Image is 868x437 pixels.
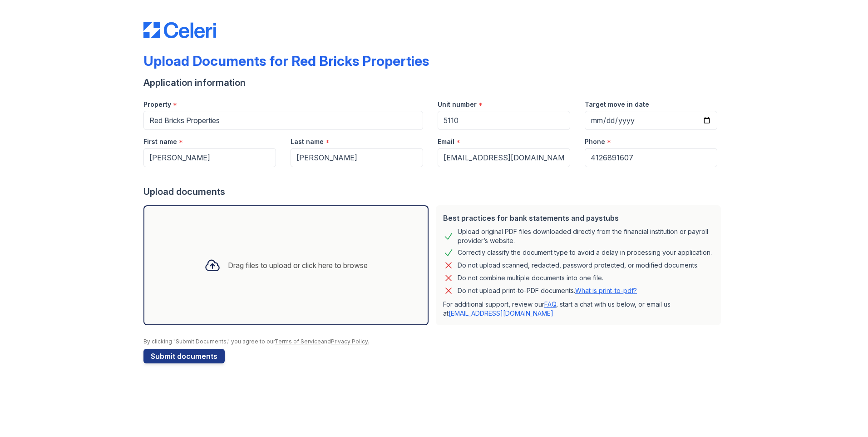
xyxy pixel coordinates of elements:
[458,273,603,283] div: Do not combine multiple documents into one file.
[331,338,369,345] a: Privacy Policy.
[544,300,556,308] a: FAQ
[449,309,553,317] a: [EMAIL_ADDRESS][DOMAIN_NAME]
[143,22,216,38] img: CE_Logo_Blue-a8612792a0a2168367f1c8372b55b34899dd931a85d93a1a3d3e32e68fde9ad4.png
[458,260,699,271] div: Do not upload scanned, redacted, password protected, or modified documents.
[458,227,714,245] div: Upload original PDF files downloaded directly from the financial institution or payroll provider’...
[228,260,368,271] div: Drag files to upload or click here to browse
[458,247,712,258] div: Correctly classify the document type to avoid a delay in processing your application.
[143,53,429,69] div: Upload Documents for Red Bricks Properties
[143,76,725,89] div: Application information
[438,100,477,109] label: Unit number
[585,100,649,109] label: Target move in date
[458,286,637,295] p: Do not upload print-to-PDF documents.
[143,349,225,363] button: Submit documents
[143,185,725,198] div: Upload documents
[575,287,637,294] a: What is print-to-pdf?
[143,338,725,345] div: By clicking "Submit Documents," you agree to our and
[438,137,454,146] label: Email
[443,300,714,318] p: For additional support, review our , start a chat with us below, or email us at
[830,401,859,428] iframe: chat widget
[585,137,605,146] label: Phone
[443,213,714,223] div: Best practices for bank statements and paystubs
[291,137,324,146] label: Last name
[143,137,177,146] label: First name
[143,100,171,109] label: Property
[275,338,321,345] a: Terms of Service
